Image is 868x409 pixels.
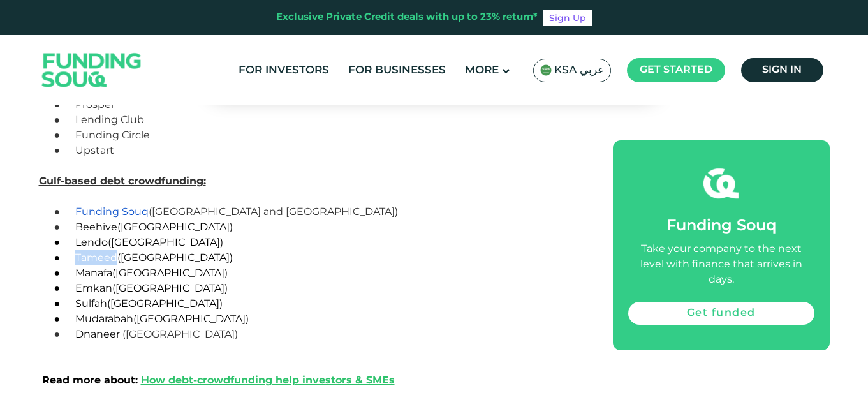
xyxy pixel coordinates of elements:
a: Sign in [741,58,823,82]
span: ([GEOGRAPHIC_DATA]) [120,328,238,340]
span: KSA عربي [554,63,604,78]
span: ([GEOGRAPHIC_DATA]) [108,236,223,248]
span: ● [54,297,76,309]
span: ● [54,144,76,156]
span: Mudarabah [75,313,133,325]
a: Funding Souq [75,205,149,218]
span: Funding Souq [666,219,776,234]
span: Lendo [75,236,108,248]
span: Upstart [75,144,114,156]
span: ● [54,221,76,233]
span: Read more about: [42,374,138,386]
a: For Investors [235,60,332,81]
span: Get started [640,65,712,75]
span: ● [54,236,76,248]
img: fsicon [703,166,739,201]
span: Dnaneer [75,328,120,340]
a: Get funded [628,302,814,325]
span: ● [54,114,76,126]
span: ● [54,282,76,294]
img: Logo [29,38,154,103]
span: ● [54,267,76,279]
span: Emkan [75,282,112,294]
a: For Businesses [345,60,449,81]
span: ([GEOGRAPHIC_DATA]) [112,282,228,294]
span: Prosper [75,98,115,110]
span: ● [54,328,76,340]
span: ([GEOGRAPHIC_DATA]) [117,251,233,264]
img: SA Flag [540,64,552,76]
span: ● [54,205,76,218]
span: ● [54,313,76,325]
span: ([GEOGRAPHIC_DATA]) [107,297,223,309]
span: ● [54,98,76,110]
span: ([GEOGRAPHIC_DATA]) [133,313,249,325]
span: Funding Circle [75,129,150,141]
span: ([GEOGRAPHIC_DATA]) [112,267,228,279]
span: Beehive [75,221,117,233]
span: ● [54,251,76,264]
span: Sulfah [75,297,107,309]
span: Manafa [75,267,112,279]
span: Lending Club [75,114,144,126]
span: Tameed [75,251,117,264]
div: Take your company to the next level with finance that arrives in days. [628,242,814,288]
span: ([GEOGRAPHIC_DATA] and [GEOGRAPHIC_DATA]) [149,205,398,218]
div: Exclusive Private Credit deals with up to 23% return* [276,10,538,25]
span: More [465,65,499,76]
span: Gulf-based debt crowdfunding: [39,175,206,187]
span: ([GEOGRAPHIC_DATA]) [117,221,233,233]
span: ● [54,129,76,141]
a: Sign Up [543,10,592,26]
span: Sign in [762,65,802,75]
a: How debt-crowdfunding help investors & SMEs [141,374,395,386]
